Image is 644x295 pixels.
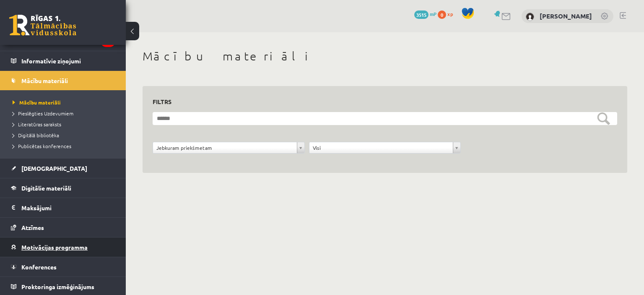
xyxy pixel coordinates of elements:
a: Maksājumi [11,198,115,217]
span: Jebkuram priekšmetam [156,142,293,153]
span: Mācību materiāli [13,99,61,106]
a: Digitālā bibliotēka [13,131,117,139]
span: Mācību materiāli [21,77,68,84]
span: 0 [438,10,446,19]
a: Atzīmes [11,218,115,237]
a: Jebkuram priekšmetam [153,142,304,153]
span: Digitālie materiāli [21,184,71,192]
span: Publicētas konferences [13,143,71,149]
a: Mācību materiāli [11,71,115,90]
h3: Filtrs [153,96,607,107]
a: 0 xp [438,10,457,17]
span: [DEMOGRAPHIC_DATA] [21,164,87,172]
span: Proktoringa izmēģinājums [21,283,94,290]
span: xp [447,10,453,17]
a: Mācību materiāli [13,99,117,106]
a: Informatīvie ziņojumi [11,51,115,70]
span: Motivācijas programma [21,243,88,251]
h1: Mācību materiāli [143,49,627,63]
span: Atzīmes [21,224,44,231]
a: Pieslēgties Uzdevumiem [13,110,117,117]
span: Konferences [21,263,57,271]
a: Visi [309,142,461,153]
legend: Maksājumi [21,198,115,217]
a: Konferences [11,257,115,277]
a: 3515 mP [414,10,436,17]
span: Literatūras saraksts [13,121,61,128]
a: Motivācijas programma [11,238,115,257]
a: Literatūras saraksts [13,120,117,128]
span: Digitālā bibliotēka [13,132,59,138]
span: mP [430,10,436,17]
img: Kārlis Bergs [526,13,534,21]
a: [DEMOGRAPHIC_DATA] [11,159,115,178]
a: Publicētas konferences [13,142,117,150]
a: Rīgas 1. Tālmācības vidusskola [9,15,76,36]
legend: Informatīvie ziņojumi [21,51,115,70]
span: Pieslēgties Uzdevumiem [13,110,73,117]
a: Digitālie materiāli [11,178,115,198]
span: 3515 [414,10,428,19]
span: Visi [313,142,450,153]
a: [PERSON_NAME] [540,12,592,20]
